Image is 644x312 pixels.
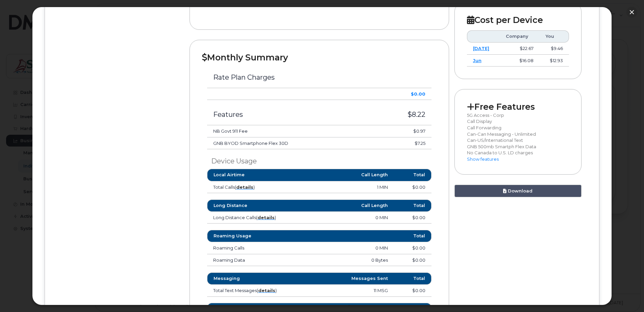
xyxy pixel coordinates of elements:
h3: Features [213,111,368,118]
td: GNB BYOD Smartphone Flex 30D [207,137,374,150]
h2: Free Features [467,102,569,112]
td: Total Calls [207,181,301,193]
td: NB Govt 911 Fee [207,125,374,137]
p: Can-US/International Text [467,137,569,144]
a: Show features [467,156,499,162]
strong: $0.00 [411,91,425,97]
th: Call Length [301,169,394,181]
td: $7.25 [374,137,431,150]
h3: $8.22 [380,111,425,118]
td: $0.97 [374,125,431,137]
th: Call Length [301,200,394,212]
th: Total [394,169,431,181]
a: details [236,184,253,190]
p: Call Display [467,118,569,125]
th: Total [394,200,431,212]
th: Local Airtime [207,169,301,181]
td: $0.00 [394,181,431,193]
p: Can-Can Messaging - Unlimited [467,131,569,137]
td: 1 MIN [301,181,394,193]
a: Download [454,185,581,197]
span: ( ) [235,184,255,190]
p: No Canada to U.S. LD charges [467,150,569,156]
p: GNB 500mb Smartph Flex Data [467,144,569,150]
p: 5G Access - Corp [467,112,569,119]
h3: Device Usage [207,157,431,165]
th: Long Distance [207,200,301,212]
p: Call Forwarding [467,125,569,131]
